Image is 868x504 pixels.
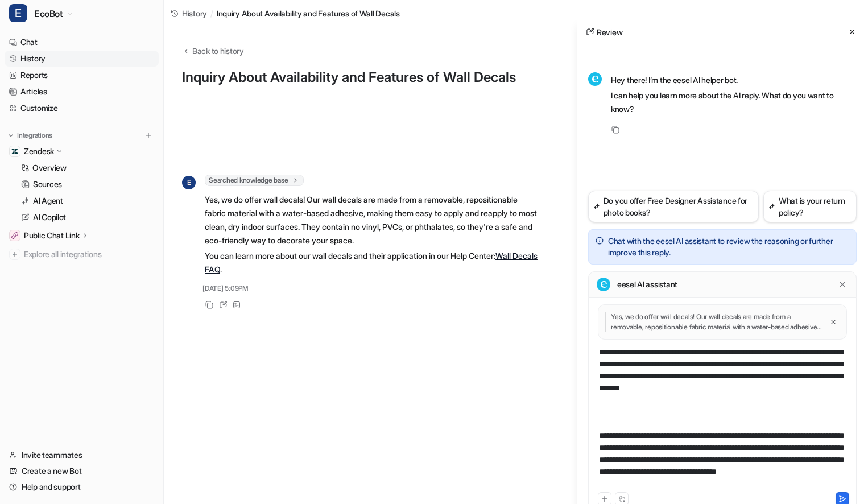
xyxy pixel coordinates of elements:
[32,162,67,173] p: Overview
[24,245,154,263] span: Explore all integrations
[763,191,857,222] button: What is your return policy?
[17,131,52,140] p: Integrations
[182,176,196,189] span: E
[611,89,857,116] p: I can help you learn more about the AI reply. What do you want to know?
[5,447,159,463] a: Invite teammates
[24,146,54,157] p: Zendesk
[617,279,677,290] p: eesel AI assistant
[33,195,63,206] p: AI Agent
[5,100,159,116] a: Customize
[205,193,538,247] p: Yes, we do offer wall decals! Our wall decals are made from a removable, repositionable fabric ma...
[11,148,18,155] img: Zendesk
[5,84,159,100] a: Articles
[5,67,159,83] a: Reports
[5,479,159,495] a: Help and support
[182,45,244,57] button: Back to history
[827,316,840,328] button: Close quote
[217,7,400,19] span: Inquiry About Availability and Features of Wall Decals
[11,232,18,239] img: Public Chat Link
[33,179,62,190] p: Sources
[9,4,27,22] span: E
[611,73,857,87] p: Hey there! I’m the eesel AI helper bot.
[588,191,759,222] button: Do you offer Free Designer Assistance for photo books?
[16,176,159,192] a: Sources
[210,7,213,19] span: /
[5,463,159,479] a: Create a new Bot
[5,51,159,67] a: History
[9,249,20,260] img: explore all integrations
[144,131,152,139] img: menu_add.svg
[205,249,538,276] p: You can learn more about our wall decals and their application in our Help Center: .
[586,26,622,38] h2: Review
[16,193,159,209] a: AI Agent
[33,212,66,223] p: AI Copilot
[5,34,159,50] a: Chat
[182,69,679,86] h1: Inquiry About Availability and Features of Wall Decals
[205,175,304,186] span: Searched knowledge base
[5,130,56,141] button: Integrations
[34,6,63,22] span: EcoBot
[171,7,207,19] a: History
[605,312,822,332] p: Yes, we do offer wall decals! Our wall decals are made from a removable, repositionable fabric ma...
[24,230,80,241] p: Public Chat Link
[16,209,159,225] a: AI Copilot
[16,160,159,176] a: Overview
[608,236,849,258] p: Chat with the eesel AI assistant to review the reasoning or further improve this reply.
[182,7,207,19] span: History
[202,283,249,294] span: [DATE] 5:09PM
[5,246,159,262] a: Explore all integrations
[192,45,244,57] span: Back to history
[7,131,15,139] img: expand menu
